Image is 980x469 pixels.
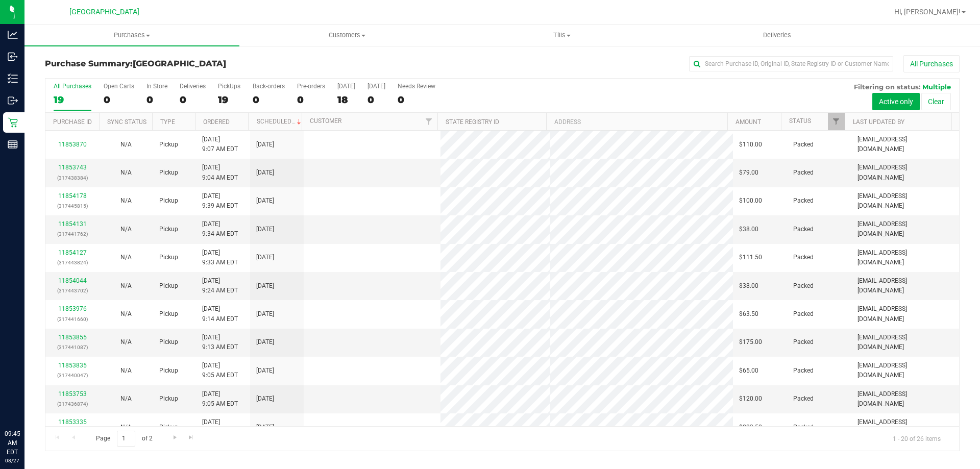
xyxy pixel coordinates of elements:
th: Address [546,113,727,131]
div: In Store [146,83,167,90]
span: Pickup [159,253,178,262]
a: 11853753 [58,390,87,398]
span: [EMAIL_ADDRESS][DOMAIN_NAME] [857,163,953,182]
span: [EMAIL_ADDRESS][DOMAIN_NAME] [857,304,953,324]
span: [DATE] [256,337,274,347]
span: Hi, [PERSON_NAME]! [894,8,961,16]
span: Not Applicable [120,310,132,317]
p: (317443824) [52,258,93,267]
a: Deliveries [670,24,885,46]
span: Purchases [24,31,239,40]
span: [DATE] 9:24 AM EDT [202,276,238,295]
a: 11854178 [58,192,87,200]
span: $111.50 [739,253,762,262]
span: Tills [455,31,669,40]
p: (317438384) [52,173,93,183]
div: 0 [398,94,435,106]
span: Not Applicable [120,424,132,431]
p: (317441087) [52,342,93,352]
a: 11853855 [58,334,87,341]
a: Type [160,118,175,126]
span: $120.00 [739,394,762,404]
a: 11853976 [58,305,87,312]
button: N/A [120,225,132,234]
span: [DATE] [256,225,274,234]
span: [DATE] 9:05 AM EDT [202,361,238,380]
p: 08/27 [5,457,20,464]
div: 18 [337,94,355,106]
span: [GEOGRAPHIC_DATA] [69,8,139,16]
a: 11853743 [58,164,87,171]
span: $79.00 [739,168,758,178]
button: N/A [120,196,132,206]
div: All Purchases [54,83,91,90]
span: $63.50 [739,309,758,319]
button: N/A [120,140,132,150]
inline-svg: Analytics [8,30,18,40]
span: Packed [793,196,814,206]
div: 0 [297,94,325,106]
span: Pickup [159,168,178,178]
span: [DATE] [256,281,274,291]
div: Open Carts [104,83,134,90]
span: [DATE] 8:45 AM EDT [202,417,238,437]
iframe: Resource center [10,387,41,418]
a: State Registry ID [446,118,499,126]
a: Purchases [24,24,239,46]
span: [DATE] 9:05 AM EDT [202,389,238,409]
span: Pickup [159,394,178,404]
a: Filter [828,113,845,130]
span: Pickup [159,366,178,376]
span: Pickup [159,423,178,432]
div: 0 [253,94,285,106]
button: All Purchases [903,55,960,72]
div: 0 [104,94,134,106]
a: 11854127 [58,249,87,256]
inline-svg: Reports [8,139,18,150]
span: [DATE] 9:07 AM EDT [202,135,238,154]
a: Last Updated By [853,118,904,126]
span: $100.00 [739,196,762,206]
a: Purchase ID [53,118,92,126]
span: [DATE] [256,366,274,376]
div: 0 [367,94,385,106]
span: [EMAIL_ADDRESS][DOMAIN_NAME] [857,219,953,239]
span: [EMAIL_ADDRESS][DOMAIN_NAME] [857,389,953,409]
input: Search Purchase ID, Original ID, State Registry ID or Customer Name... [689,56,893,71]
span: $65.00 [739,366,758,376]
a: Tills [454,24,669,46]
input: 1 [117,431,135,447]
inline-svg: Inbound [8,52,18,62]
span: $175.00 [739,337,762,347]
a: 11854044 [58,277,87,284]
a: 11854131 [58,220,87,228]
inline-svg: Inventory [8,73,18,84]
button: N/A [120,281,132,291]
span: $203.50 [739,423,762,432]
span: Multiple [922,83,951,91]
button: N/A [120,423,132,432]
p: (317441660) [52,314,93,324]
div: PickUps [218,83,240,90]
div: Pre-orders [297,83,325,90]
a: 11853835 [58,362,87,369]
span: Packed [793,366,814,376]
a: 11853335 [58,418,87,426]
span: Filtering on status: [854,83,920,91]
button: N/A [120,253,132,262]
span: Not Applicable [120,169,132,176]
span: Not Applicable [120,282,132,289]
div: Needs Review [398,83,435,90]
div: Back-orders [253,83,285,90]
button: Active only [872,93,920,110]
span: [DATE] 9:33 AM EDT [202,248,238,267]
button: N/A [120,394,132,404]
span: [GEOGRAPHIC_DATA] [133,59,226,68]
span: $110.00 [739,140,762,150]
span: Packed [793,225,814,234]
span: Packed [793,309,814,319]
span: Page of 2 [87,431,161,447]
span: [EMAIL_ADDRESS][DOMAIN_NAME] [857,248,953,267]
span: Packed [793,337,814,347]
span: [DATE] 9:13 AM EDT [202,333,238,352]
